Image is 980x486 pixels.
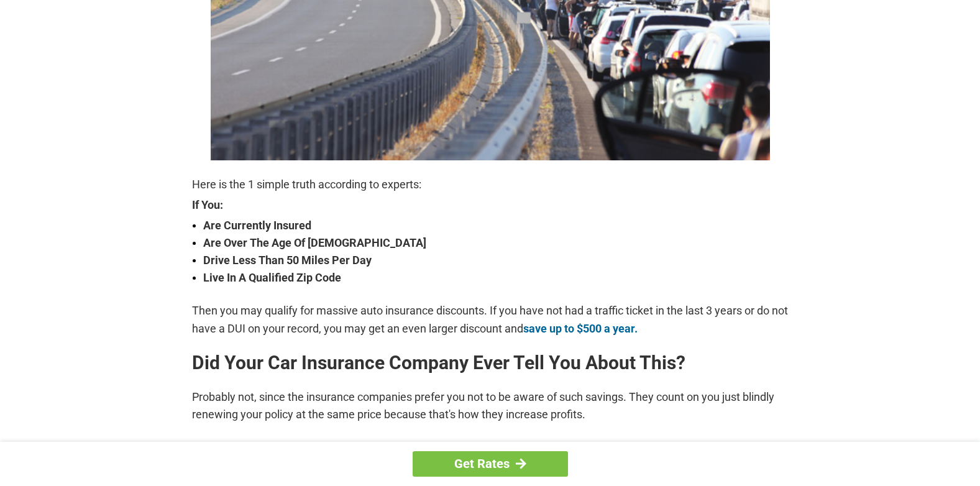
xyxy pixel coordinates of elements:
p: Here is the 1 simple truth according to experts: [192,176,789,193]
p: Probably not, since the insurance companies prefer you not to be aware of such savings. They coun... [192,388,789,423]
h2: Did Your Car Insurance Company Ever Tell You About This? [192,353,789,373]
p: [PERSON_NAME] was not happy with the rate he was paying for a long time, until he decided to ente... [192,439,789,474]
p: Then you may qualify for massive auto insurance discounts. If you have not had a traffic ticket i... [192,302,789,337]
a: Get Rates [413,451,568,477]
strong: Are Currently Insured [203,217,789,234]
strong: If You: [192,199,789,211]
strong: Drive Less Than 50 Miles Per Day [203,252,789,269]
strong: Are Over The Age Of [DEMOGRAPHIC_DATA] [203,234,789,252]
a: save up to $500 a year. [523,322,638,335]
strong: Live In A Qualified Zip Code [203,269,789,287]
